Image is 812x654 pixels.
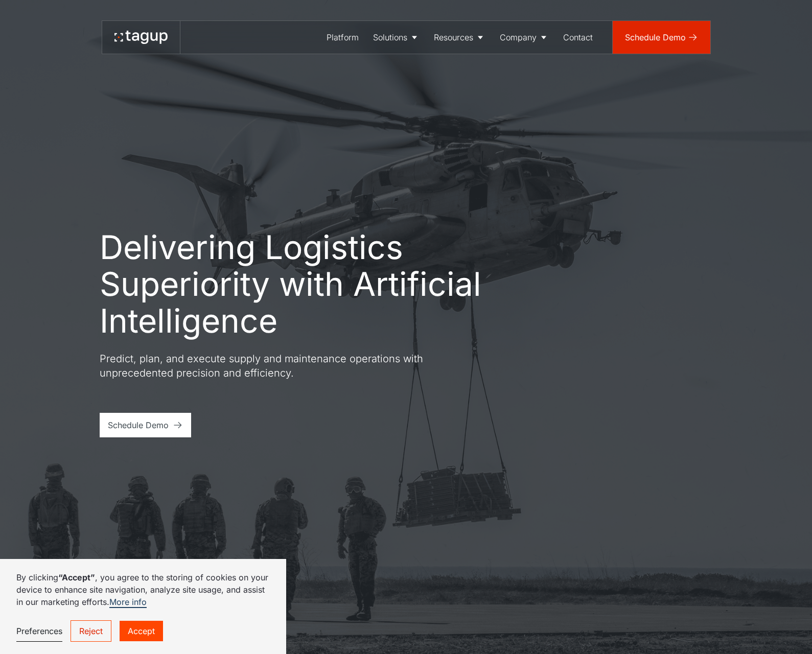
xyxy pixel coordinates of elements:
[108,419,169,431] div: Schedule Demo
[16,571,270,608] p: By clicking , you agree to the storing of cookies on your device to enhance site navigation, anal...
[319,21,366,54] a: Platform
[100,413,191,437] a: Schedule Demo
[373,31,407,43] div: Solutions
[366,21,427,54] a: Solutions
[427,21,493,54] a: Resources
[100,352,468,380] p: Predict, plan, and execute supply and maintenance operations with unprecedented precision and eff...
[100,229,529,339] h1: Delivering Logistics Superiority with Artificial Intelligence
[16,621,62,642] a: Preferences
[71,620,111,642] a: Reject
[556,21,600,54] a: Contact
[625,31,686,43] div: Schedule Demo
[109,597,147,608] a: More info
[58,572,95,582] strong: “Accept”
[500,31,537,43] div: Company
[120,621,163,641] a: Accept
[493,21,556,54] a: Company
[563,31,593,43] div: Contact
[613,21,710,54] a: Schedule Demo
[327,31,359,43] div: Platform
[434,31,473,43] div: Resources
